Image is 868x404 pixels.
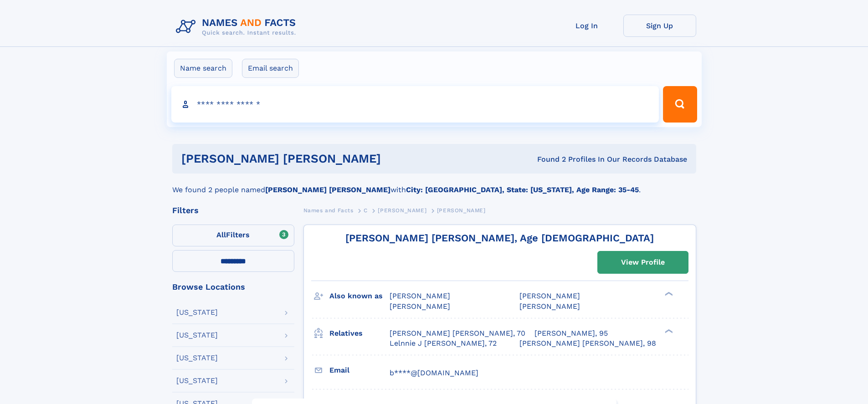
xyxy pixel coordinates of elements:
div: We found 2 people named with . [172,174,696,195]
span: All [216,230,226,239]
b: [PERSON_NAME] [PERSON_NAME] [265,185,390,194]
a: C [364,205,368,216]
a: [PERSON_NAME] [PERSON_NAME], 98 [519,338,656,348]
span: [PERSON_NAME] [519,291,580,300]
h3: Relatives [329,326,390,341]
a: Names and Facts [303,205,354,216]
a: View Profile [598,251,688,273]
span: [PERSON_NAME] [437,207,486,214]
div: Browse Locations [172,283,294,291]
label: Filters [172,225,294,246]
a: [PERSON_NAME] [PERSON_NAME], 70 [390,328,525,338]
label: Email search [242,59,299,78]
h3: Also known as [329,288,390,304]
div: Found 2 Profiles In Our Records Database [459,154,687,164]
span: [PERSON_NAME] [519,302,580,311]
div: [US_STATE] [176,354,218,362]
a: [PERSON_NAME] [378,205,426,216]
span: [PERSON_NAME] [390,302,450,311]
button: Search Button [663,86,697,123]
a: Log In [550,15,623,37]
span: [PERSON_NAME] [390,291,450,300]
input: search input [171,86,659,123]
h3: Email [329,363,390,378]
div: View Profile [621,252,665,273]
span: [PERSON_NAME] [378,207,426,214]
a: Sign Up [623,15,696,37]
div: ❯ [663,328,673,334]
img: Logo Names and Facts [172,15,303,39]
div: [US_STATE] [176,377,218,384]
a: [PERSON_NAME], 95 [534,328,608,338]
a: Lelnnie J [PERSON_NAME], 72 [390,338,497,348]
div: ❯ [663,291,673,297]
span: C [364,207,368,214]
div: [US_STATE] [176,332,218,339]
b: City: [GEOGRAPHIC_DATA], State: [US_STATE], Age Range: 35-45 [406,185,639,194]
label: Name search [174,59,232,78]
div: Filters [172,206,294,215]
div: [US_STATE] [176,309,218,316]
a: [PERSON_NAME] [PERSON_NAME], Age [DEMOGRAPHIC_DATA] [345,232,654,244]
h1: [PERSON_NAME] [PERSON_NAME] [181,153,459,164]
